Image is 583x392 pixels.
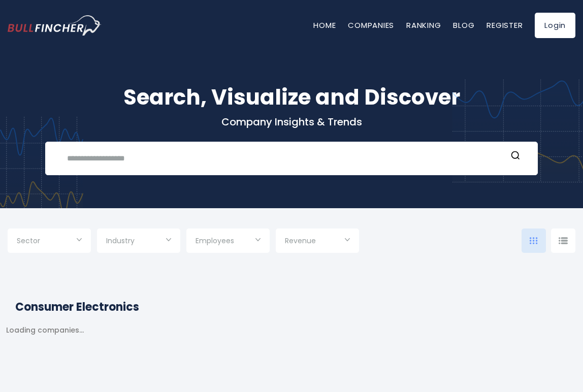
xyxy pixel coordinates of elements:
input: Selection [106,233,171,251]
p: Company Insights & Trends [8,115,575,128]
span: Revenue [285,236,316,245]
a: Companies [348,20,394,30]
h2: Consumer Electronics [15,299,568,315]
h1: Search, Visualize and Discover [8,81,575,113]
img: icon-comp-list-view.svg [559,237,568,244]
a: Ranking [406,20,441,30]
input: Selection [196,233,261,251]
input: Selection [285,233,350,251]
a: Home [313,20,336,30]
button: Search [509,150,522,163]
a: Login [535,13,575,38]
input: Selection [17,233,82,251]
img: bullfincher logo [8,15,102,35]
a: Blog [453,20,474,30]
a: Register [487,20,523,30]
img: icon-comp-grid.svg [530,237,538,244]
span: Sector [17,236,40,245]
a: Go to homepage [8,15,117,35]
span: Industry [106,236,135,245]
span: Employees [196,236,234,245]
